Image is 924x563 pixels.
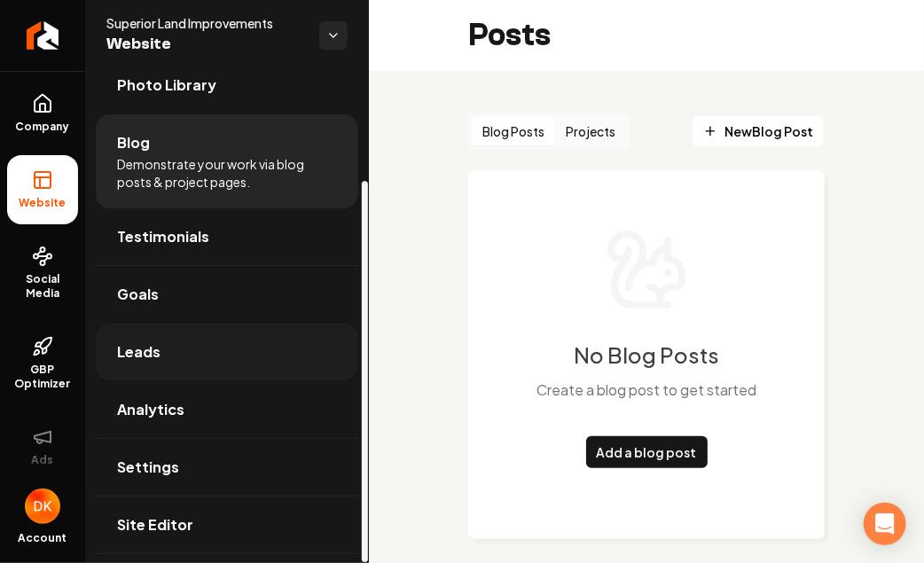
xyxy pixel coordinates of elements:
span: Account [19,531,67,545]
span: Analytics [117,399,184,420]
span: Ads [25,453,61,467]
span: Website [106,32,305,57]
a: GBP Optimizer [7,322,78,405]
span: Superior Land Improvements [106,14,305,32]
a: Add a blog post [586,436,708,468]
span: New Blog Post [703,122,813,141]
button: Open user button [25,489,60,524]
span: Blog [117,132,150,153]
a: NewBlog Post [692,115,825,147]
img: Rebolt Logo [27,21,59,50]
a: Testimonials [96,208,358,265]
span: Website [12,196,74,210]
span: GBP Optimizer [7,363,78,391]
h3: No Blog Posts [574,340,719,369]
span: Testimonials [117,226,209,247]
button: Projects [555,117,626,145]
a: Settings [96,439,358,496]
span: Settings [117,457,179,478]
button: Blog Posts [472,117,555,145]
button: Ads [7,412,78,481]
p: Create a blog post to get started [536,379,756,401]
span: Goals [117,284,159,305]
a: Social Media [7,231,78,315]
img: Diane Keranen [25,489,60,524]
a: Analytics [96,381,358,438]
span: Social Media [7,272,78,301]
a: Photo Library [96,57,358,113]
div: Open Intercom Messenger [864,503,906,545]
span: Leads [117,341,161,363]
span: Demonstrate your work via blog posts & project pages. [117,155,337,191]
a: Company [7,79,78,148]
span: Photo Library [117,74,216,96]
span: Company [9,120,77,134]
a: Site Editor [96,497,358,553]
span: Site Editor [117,514,193,536]
a: Leads [96,324,358,380]
h2: Posts [468,18,551,53]
a: Goals [96,266,358,323]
